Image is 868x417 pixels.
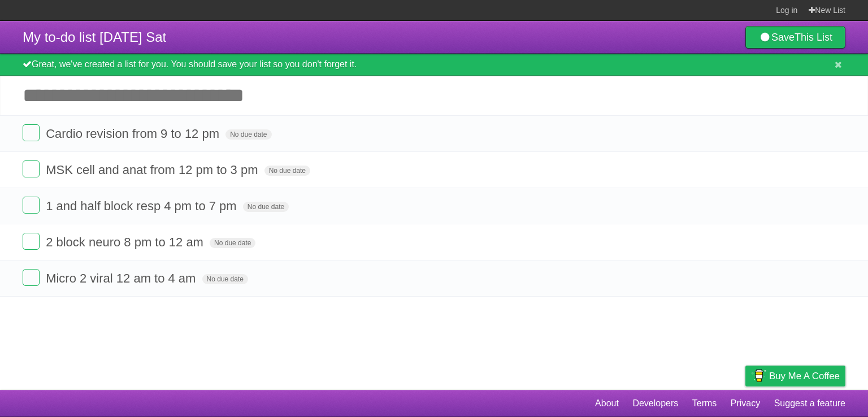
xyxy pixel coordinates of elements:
a: About [595,393,619,414]
a: Terms [692,393,717,414]
span: No due date [225,129,271,140]
span: Cardio revision from 9 to 12 pm [46,127,222,141]
span: No due date [243,202,289,212]
span: MSK cell and anat from 12 pm to 3 pm [46,163,261,177]
span: No due date [202,274,248,284]
img: Buy me a coffee [751,366,766,385]
a: Buy me a coffee [745,366,845,386]
a: SaveThis List [745,26,845,49]
label: Done [23,124,40,141]
a: Privacy [731,393,760,414]
span: Buy me a coffee [769,366,840,386]
label: Done [23,233,40,250]
span: 2 block neuro 8 pm to 12 am [46,235,206,249]
span: No due date [210,238,255,248]
label: Done [23,197,40,214]
span: My to-do list [DATE] Sat [23,29,166,45]
span: No due date [264,166,310,176]
a: Developers [632,393,678,414]
b: This List [795,32,832,43]
label: Done [23,269,40,286]
label: Done [23,160,40,177]
a: Suggest a feature [774,393,845,414]
span: 1 and half block resp 4 pm to 7 pm [46,199,240,213]
span: Micro 2 viral 12 am to 4 am [46,271,198,285]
